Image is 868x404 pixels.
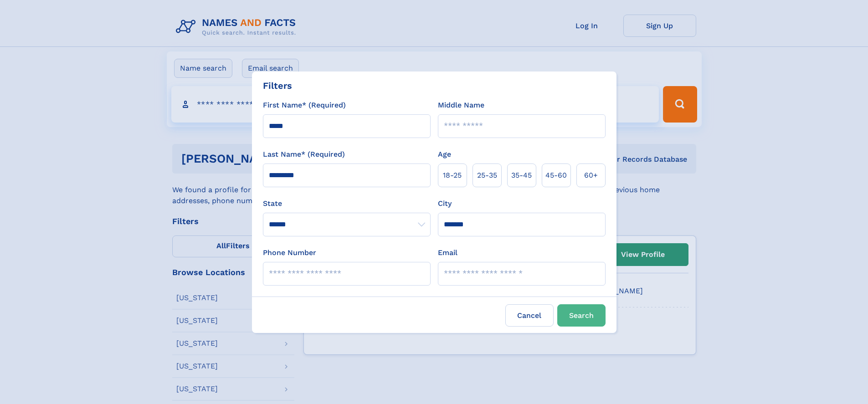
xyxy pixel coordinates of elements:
span: 60+ [584,170,598,181]
label: Email [438,247,457,258]
span: 18‑25 [443,170,462,181]
label: City [438,198,452,209]
label: First Name* (Required) [263,100,346,111]
label: Cancel [505,304,554,327]
span: 25‑35 [477,170,497,181]
span: 35‑45 [511,170,532,181]
label: Phone Number [263,247,316,258]
button: Search [557,304,606,327]
label: Last Name* (Required) [263,149,345,160]
label: State [263,198,431,209]
span: 45‑60 [545,170,567,181]
label: Age [438,149,451,160]
label: Middle Name [438,100,484,111]
div: Filters [263,79,292,92]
